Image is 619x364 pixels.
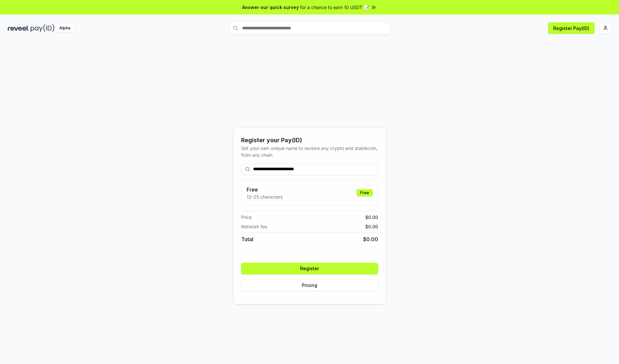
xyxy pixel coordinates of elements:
[363,235,378,243] span: $ 0.00
[357,189,373,196] div: Free
[365,214,378,221] span: $ 0.00
[247,193,283,200] p: 13-25 characters
[241,235,253,243] span: Total
[300,4,369,11] span: for a chance to earn 10 USDT 📝
[31,24,54,32] img: pay_id
[56,24,74,32] div: Alpha
[241,223,267,230] span: Network fee
[247,186,283,193] h3: Free
[241,263,378,274] button: Register
[241,214,252,221] span: Price
[8,24,29,32] img: reveel_dark
[241,280,378,291] button: Pricing
[365,223,378,230] span: $ 0.00
[548,22,594,34] button: Register Pay(ID)
[241,145,378,158] div: Get your own unique name to receive any crypto and stablecoin, from any chain
[241,136,378,145] div: Register your Pay(ID)
[242,4,299,11] span: Answer our quick survey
